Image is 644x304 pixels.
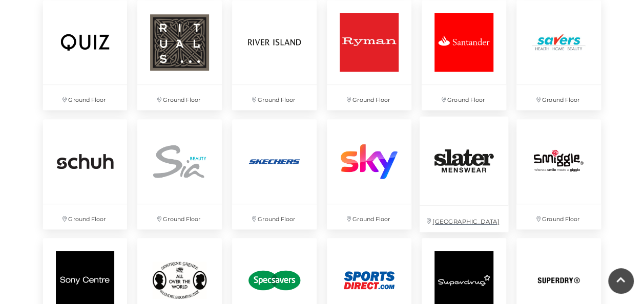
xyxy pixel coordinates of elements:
p: Ground Floor [422,85,506,110]
p: Ground Floor [43,85,128,110]
p: Ground Floor [232,204,317,229]
p: Ground Floor [327,85,411,110]
p: Ground Floor [43,204,128,229]
p: Ground Floor [327,204,411,229]
p: [GEOGRAPHIC_DATA] [420,206,508,232]
a: [GEOGRAPHIC_DATA] [414,111,514,237]
a: Ground Floor [227,114,322,234]
a: Ground Floor [322,114,417,234]
p: Ground Floor [516,85,601,110]
p: Ground Floor [137,204,222,229]
a: Ground Floor [38,114,133,234]
p: Ground Floor [516,204,601,229]
p: Ground Floor [232,85,317,110]
p: Ground Floor [137,85,222,110]
a: Ground Floor [511,114,606,234]
a: Ground Floor [132,114,227,234]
